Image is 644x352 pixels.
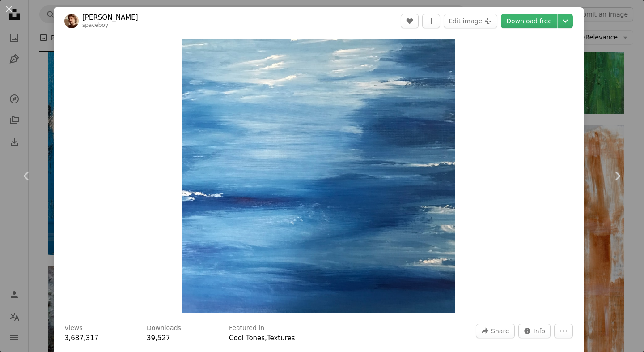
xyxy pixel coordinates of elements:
a: Textures [267,334,295,342]
button: Choose download size [558,14,573,28]
button: Stats about this image [518,324,551,338]
img: Go to Henrik Dønnestad's profile [64,14,79,28]
img: person surfing on sea waves during daytime [182,39,455,313]
button: Like [401,14,419,28]
button: Share this image [476,324,514,338]
button: Zoom in on this image [182,39,455,313]
button: Add to Collection [422,14,440,28]
span: Share [491,324,509,338]
span: Info [534,324,546,338]
span: 3,687,317 [64,334,98,342]
button: Edit image [444,14,497,28]
h3: Downloads [147,324,181,333]
a: Next [590,133,644,219]
a: spaceboy [82,22,108,28]
button: More Actions [554,324,573,338]
h3: Featured in [229,324,264,333]
a: Download free [501,14,557,28]
a: Cool Tones [229,334,265,342]
span: , [265,334,267,342]
a: [PERSON_NAME] [82,13,138,22]
span: 39,527 [147,334,170,342]
h3: Views [64,324,83,333]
